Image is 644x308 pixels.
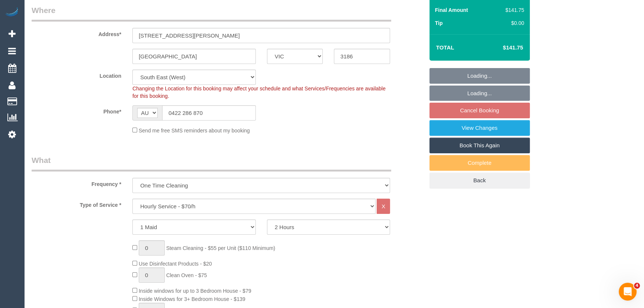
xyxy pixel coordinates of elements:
[26,28,127,38] label: Address*
[132,86,386,99] span: Changing the Location for this booking may affect your schedule and what Services/Frequencies are...
[162,105,256,121] input: Phone*
[32,155,391,171] legend: What
[334,49,390,64] input: Post Code*
[4,7,19,18] img: Automaid Logo
[139,296,245,302] span: Inside Windows for 3+ Bedroom House - $139
[139,128,250,134] span: Send me free SMS reminders about my booking
[634,283,640,289] span: 4
[435,19,443,27] label: Tip
[429,173,530,188] a: Back
[619,283,637,301] iframe: Intercom live chat
[429,120,530,136] a: View Changes
[480,45,523,51] h4: $141.75
[26,178,127,188] label: Frequency *
[502,6,524,14] div: $141.75
[435,6,468,14] label: Final Amount
[26,199,127,209] label: Type of Service *
[429,138,530,153] a: Book This Again
[436,44,454,51] strong: Total
[502,19,524,27] div: $0.00
[26,70,127,80] label: Location
[166,245,275,251] span: Steam Cleaning - $55 per Unit ($110 Minimum)
[32,5,391,22] legend: Where
[139,261,212,267] span: Use Disinfectant Products - $20
[166,272,207,278] span: Clean Oven - $75
[26,105,127,115] label: Phone*
[139,288,251,294] span: Inside windows for up to 3 Bedroom House - $79
[132,49,256,64] input: Suburb*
